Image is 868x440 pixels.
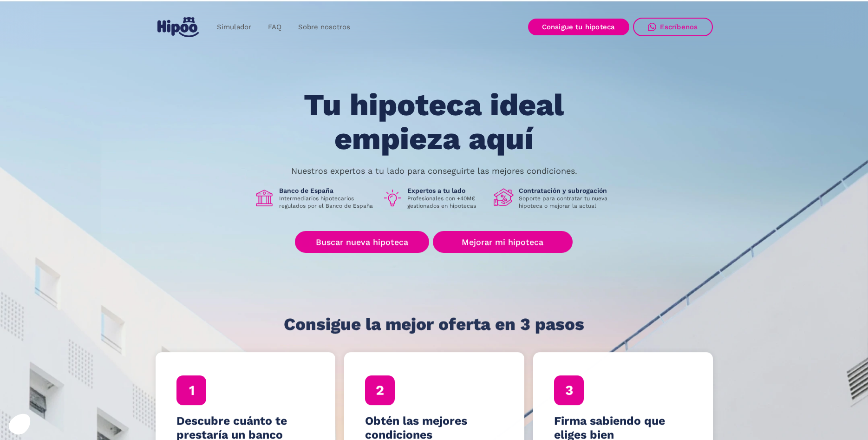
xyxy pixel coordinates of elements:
[284,315,584,334] h1: Consigue la mejor oferta en 3 pasos
[633,18,713,36] a: Escríbenos
[519,195,614,210] p: Soporte para contratar tu nueva hipoteca o mejorar la actual
[295,231,429,253] a: Buscar nueva hipoteca
[290,18,359,36] a: Sobre nosotros
[433,231,573,253] a: Mejorar mi hipoteca
[407,187,486,195] h1: Expertos a tu lado
[279,195,375,210] p: Intermediarios hipotecarios regulados por el Banco de España
[279,187,375,195] h1: Banco de España
[258,88,610,156] h1: Tu hipoteca ideal empieza aquí
[209,18,260,36] a: Simulador
[260,18,290,36] a: FAQ
[528,19,629,35] a: Consigue tu hipoteca
[519,187,614,195] h1: Contratación y subrogación
[660,23,698,31] div: Escríbenos
[291,167,577,175] p: Nuestros expertos a tu lado para conseguirte las mejores condiciones.
[407,195,486,210] p: Profesionales con +40M€ gestionados en hipotecas
[156,13,201,41] a: home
